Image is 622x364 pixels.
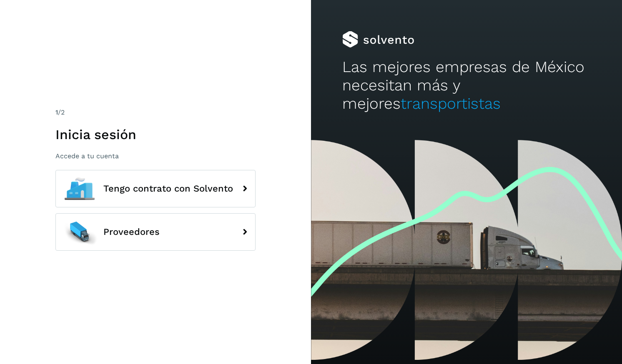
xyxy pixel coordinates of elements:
span: Proveedores [103,227,160,237]
p: Accede a tu cuenta [55,152,256,160]
div: /2 [55,107,256,117]
span: 1 [55,108,58,116]
span: transportistas [401,95,501,112]
button: Tengo contrato con Solvento [55,170,256,207]
h2: Las mejores empresas de México necesitan más y mejores [342,58,591,113]
button: Proveedores [55,213,256,251]
span: Tengo contrato con Solvento [103,184,233,194]
h1: Inicia sesión [55,127,256,142]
